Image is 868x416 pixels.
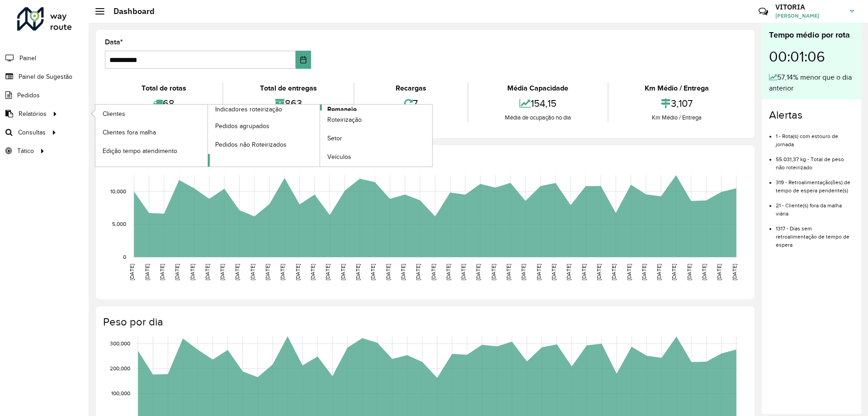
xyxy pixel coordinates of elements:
a: Roteirização [320,111,432,129]
a: Pedidos não Roteirizados [208,135,320,153]
text: 100,000 [111,390,130,396]
text: [DATE] [129,264,135,280]
h3: VITORIA [775,3,843,11]
text: [DATE] [731,264,737,280]
h4: Alertas [769,109,854,122]
text: [DATE] [581,264,587,280]
a: Contato Rápido [754,2,773,21]
text: [DATE] [189,264,195,280]
text: [DATE] [204,264,210,280]
a: Setor [320,129,432,148]
li: 21 - Cliente(s) fora da malha viária [776,195,854,218]
text: [DATE] [174,264,180,280]
span: Roteirização [327,115,362,124]
text: 300,000 [110,340,130,346]
li: 319 - Retroalimentação(ões) de tempo de espera pendente(s) [776,172,854,195]
div: Km Médio / Entrega [611,83,743,94]
text: [DATE] [596,264,602,280]
text: [DATE] [641,264,647,280]
button: Choose Date [296,51,311,69]
div: Média de ocupação no dia [471,113,605,122]
text: [DATE] [491,264,496,280]
span: Edição tempo atendimento [103,146,177,156]
span: Clientes [103,109,125,119]
span: Relatórios [19,109,47,119]
text: [DATE] [460,264,466,280]
text: [DATE] [310,264,316,280]
text: 0 [123,254,126,260]
li: 55.031,37 kg - Total de peso não roteirizado [776,148,854,172]
span: Pedidos não Roteirizados [215,140,287,149]
div: 863 [226,94,351,113]
text: [DATE] [520,264,526,280]
div: Média Capacidade [471,83,605,94]
text: [DATE] [370,264,376,280]
span: Painel [19,53,36,63]
div: 68 [107,94,220,113]
div: 3,107 [611,94,743,113]
text: [DATE] [385,264,391,280]
label: Data [105,37,123,48]
div: 154,15 [471,94,605,113]
div: 00:01:06 [769,41,854,72]
text: 10,000 [110,188,126,194]
span: Pedidos agrupados [215,121,269,131]
span: Painel de Sugestão [19,72,72,81]
text: [DATE] [475,264,481,280]
text: 200,000 [110,365,130,371]
text: [DATE] [551,264,557,280]
span: Veículos [327,152,351,162]
text: [DATE] [716,264,722,280]
h2: Dashboard [104,6,155,16]
a: Edição tempo atendimento [95,142,208,160]
text: [DATE] [340,264,346,280]
a: Romaneio [208,105,433,167]
text: [DATE] [505,264,511,280]
a: Indicadores roteirização [95,105,320,167]
h4: Peso por dia [103,316,745,329]
text: [DATE] [264,264,270,280]
span: Setor [327,134,342,143]
text: [DATE] [325,264,330,280]
span: Pedidos [17,91,40,100]
text: [DATE] [536,264,542,280]
text: [DATE] [415,264,421,280]
text: [DATE] [250,264,255,280]
a: Clientes fora malha [95,123,208,141]
text: [DATE] [611,264,617,280]
text: [DATE] [701,264,707,280]
a: Pedidos agrupados [208,117,320,135]
text: [DATE] [159,264,165,280]
a: Clientes [95,105,208,123]
div: 57,14% menor que o dia anterior [769,72,854,94]
text: [DATE] [626,264,632,280]
div: Recargas [357,83,465,94]
span: Consultas [18,128,46,137]
text: [DATE] [279,264,285,280]
span: Indicadores roteirização [215,105,282,114]
span: Romaneio [327,105,357,114]
li: 1 - Rota(s) com estouro de jornada [776,125,854,148]
a: Veículos [320,148,432,166]
text: [DATE] [671,264,677,280]
text: [DATE] [566,264,571,280]
text: [DATE] [234,264,240,280]
div: 7 [357,94,465,113]
div: Total de entregas [226,83,351,94]
text: [DATE] [219,264,225,280]
text: [DATE] [355,264,361,280]
span: Tático [17,146,34,156]
text: [DATE] [144,264,150,280]
span: [PERSON_NAME] [775,12,843,20]
text: [DATE] [295,264,301,280]
text: 5,000 [112,221,126,227]
div: Km Médio / Entrega [611,113,743,122]
text: [DATE] [686,264,692,280]
div: Total de rotas [107,83,220,94]
text: [DATE] [400,264,406,280]
text: [DATE] [656,264,662,280]
span: Clientes fora malha [103,128,156,137]
text: [DATE] [430,264,436,280]
text: [DATE] [445,264,451,280]
li: 1317 - Dias sem retroalimentação de tempo de espera [776,218,854,249]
